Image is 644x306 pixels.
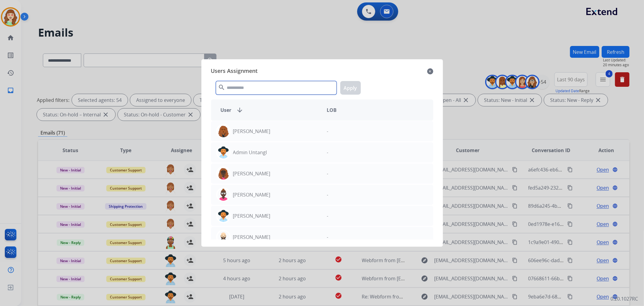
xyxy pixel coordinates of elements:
button: Apply [340,81,361,95]
p: [PERSON_NAME] [233,212,271,220]
p: - [327,149,328,156]
p: [PERSON_NAME] [233,233,271,241]
p: - [327,212,328,220]
p: - [327,170,328,177]
mat-icon: search [218,84,226,91]
p: [PERSON_NAME] [233,170,271,177]
div: User [216,106,322,114]
p: [PERSON_NAME] [233,191,271,198]
span: LOB [327,106,337,114]
mat-icon: arrow_downward [236,106,244,114]
p: - [327,128,328,135]
p: - [327,191,328,198]
mat-icon: close [427,68,433,75]
p: - [327,233,328,241]
span: Users Assignment [211,67,258,76]
p: [PERSON_NAME] [233,128,271,135]
p: Admin Untangl [233,149,267,156]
